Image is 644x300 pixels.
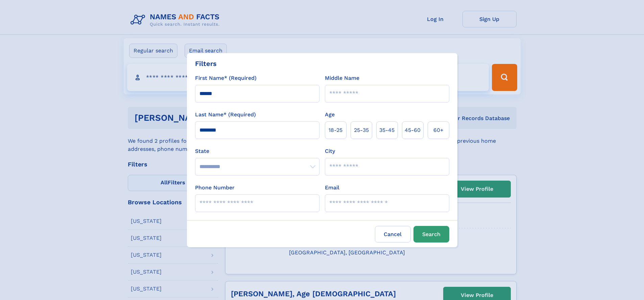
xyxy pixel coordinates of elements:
[195,74,257,82] label: First Name* (Required)
[405,126,421,134] span: 45‑60
[354,126,369,134] span: 25‑35
[325,147,335,155] label: City
[433,126,444,134] span: 60+
[195,184,235,192] label: Phone Number
[375,226,411,243] label: Cancel
[325,74,359,82] label: Middle Name
[413,226,449,243] button: Search
[325,111,335,119] label: Age
[195,59,217,69] div: Filters
[195,111,256,119] label: Last Name* (Required)
[329,126,342,134] span: 18‑25
[379,126,395,134] span: 35‑45
[195,147,319,155] label: State
[325,184,339,192] label: Email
